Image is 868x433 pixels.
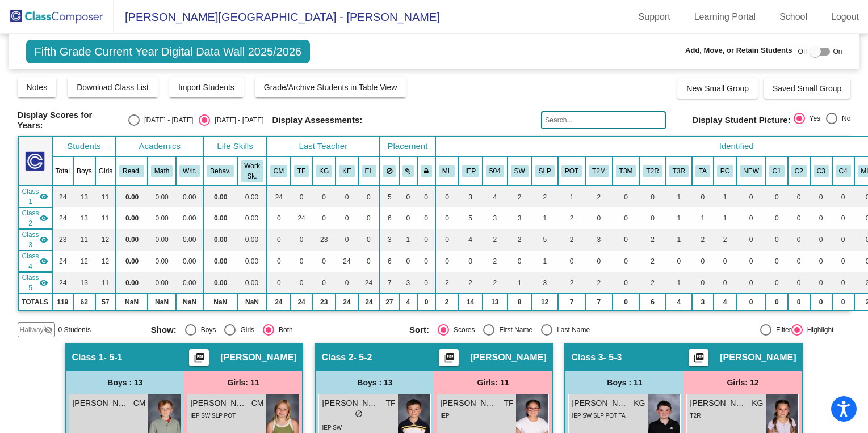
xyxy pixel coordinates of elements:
td: 0 [788,272,810,294]
td: 0 [312,251,336,272]
td: 24 [336,251,358,272]
td: 0 [336,229,358,251]
button: T2R [643,165,662,177]
td: 2 [585,186,613,207]
td: 11 [95,272,116,294]
td: 0 [399,186,418,207]
td: 0 [788,207,810,229]
span: Off [798,46,807,57]
td: 0 [766,251,788,272]
td: 12 [95,251,116,272]
button: CM [270,165,287,177]
button: KE [339,165,355,177]
td: 0 [832,186,854,207]
td: 24 [358,272,380,294]
button: 504 [486,165,504,177]
td: 119 [52,294,73,311]
td: 1 [532,251,558,272]
th: Parent Communication [714,156,736,186]
td: 0 [736,229,766,251]
span: Display Assessments: [272,115,363,125]
span: Saved Small Group [773,84,841,93]
button: EL [362,165,376,177]
button: Writ. [179,165,200,177]
td: 0.00 [116,186,148,207]
td: Emilee Lim - 5-5 [18,272,52,294]
span: New Small Group [686,84,749,93]
button: T3M [616,165,636,177]
th: Theresa Fowler [291,156,312,186]
a: Support [630,8,680,26]
th: Cluster 1 [766,156,788,186]
button: Read. [119,165,144,177]
th: T2 Reading Intervention [639,156,665,186]
td: 3 [483,207,508,229]
td: 2 [508,186,532,207]
td: 0 [788,229,810,251]
td: 0 [832,207,854,229]
td: 24 [52,251,73,272]
td: 0.00 [237,229,266,251]
td: 0 [435,186,458,207]
mat-icon: visibility [39,192,48,201]
button: IEP [462,165,479,177]
button: Print Students Details [189,349,209,366]
td: 0.00 [203,186,237,207]
input: Search... [541,111,666,129]
td: 4 [458,229,483,251]
td: NaN [237,294,266,311]
td: 13 [73,207,95,229]
td: 24 [267,186,291,207]
th: Academics [116,137,203,156]
td: 0 [832,251,854,272]
td: 3 [399,272,418,294]
td: 3 [458,186,483,207]
td: 0 [692,251,714,272]
td: 24 [336,294,358,311]
th: Keep with teacher [417,156,435,186]
span: Fifth Grade Current Year Digital Data Wall 2025/2026 [26,40,311,63]
mat-icon: picture_as_pdf [692,352,706,368]
span: Class 1 [22,186,39,207]
button: C2 [791,165,807,177]
td: 0.00 [148,186,176,207]
td: 0.00 [203,207,237,229]
th: Physical/Occupational Therapy [558,156,585,186]
td: 0.00 [237,207,266,229]
td: 6 [380,251,399,272]
div: No [837,113,850,124]
td: 5 [532,229,558,251]
span: Class 3 [22,230,39,250]
td: Kris Edstrom - 5-4 [18,251,52,272]
td: 0.00 [148,251,176,272]
mat-icon: picture_as_pdf [192,352,206,368]
td: NaN [116,294,148,311]
td: 0 [291,186,312,207]
td: 2 [483,229,508,251]
td: 0.00 [176,207,203,229]
td: 2 [585,272,613,294]
td: 0 [336,186,358,207]
th: T3 Math Intervention [613,156,640,186]
td: 0 [585,251,613,272]
button: PC [717,165,733,177]
td: 2 [639,229,665,251]
td: 4 [483,186,508,207]
td: 0.00 [237,186,266,207]
td: 0 [766,272,788,294]
mat-icon: picture_as_pdf [442,352,456,368]
mat-icon: visibility [39,214,48,223]
span: [PERSON_NAME][GEOGRAPHIC_DATA] - [PERSON_NAME] [114,8,440,26]
td: 0.00 [148,272,176,294]
td: 24 [267,294,291,311]
td: 57 [95,294,116,311]
td: 0.00 [237,251,266,272]
td: 0.00 [116,251,148,272]
td: 0.00 [116,229,148,251]
td: 1 [558,186,585,207]
td: 2 [692,229,714,251]
th: Life Skills [203,137,266,156]
th: NEW Student [736,156,766,186]
td: 0 [358,207,380,229]
td: 1 [692,207,714,229]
